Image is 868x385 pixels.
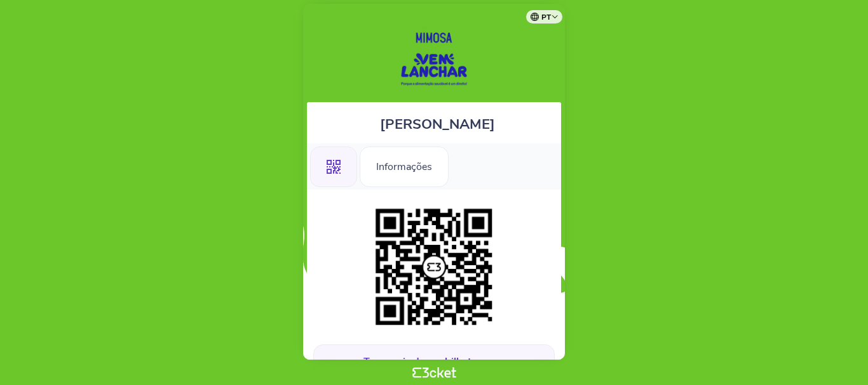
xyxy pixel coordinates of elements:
a: Informações [360,159,449,173]
div: Informações [360,147,449,187]
img: Mimosa Vem Lanchar [363,16,505,96]
img: 8a695603fd7c415b97b5007ee834defc.png [369,202,499,332]
span: [PERSON_NAME] [380,115,495,134]
b: Tens mais de um bilhete [363,355,477,369]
